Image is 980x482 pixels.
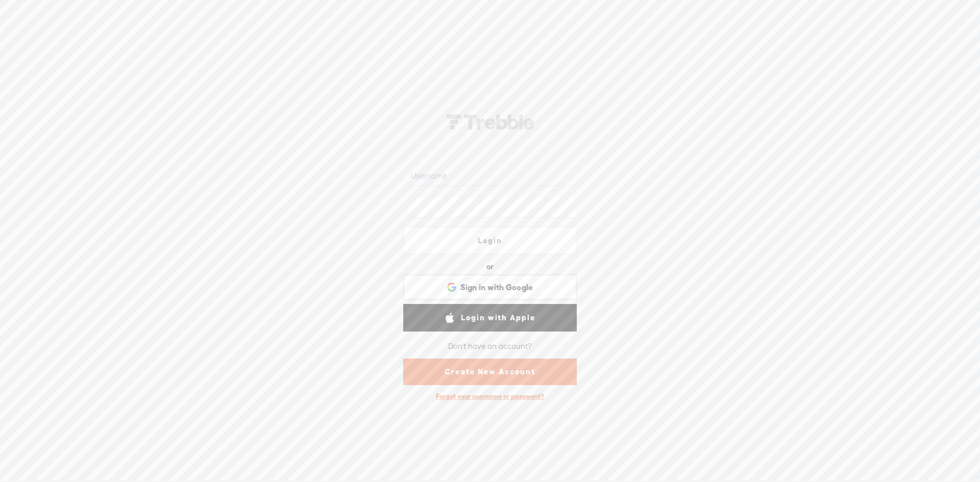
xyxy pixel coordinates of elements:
[403,359,577,385] a: Create New Account
[431,387,549,406] div: Forgot your username or password?
[486,259,494,275] div: or
[448,335,532,357] div: Don't have an account?
[409,166,575,186] input: Username
[403,227,577,255] a: Login
[403,274,577,300] div: Sign in with Google
[403,304,577,332] a: Login with Apple
[460,282,533,293] span: Sign in with Google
